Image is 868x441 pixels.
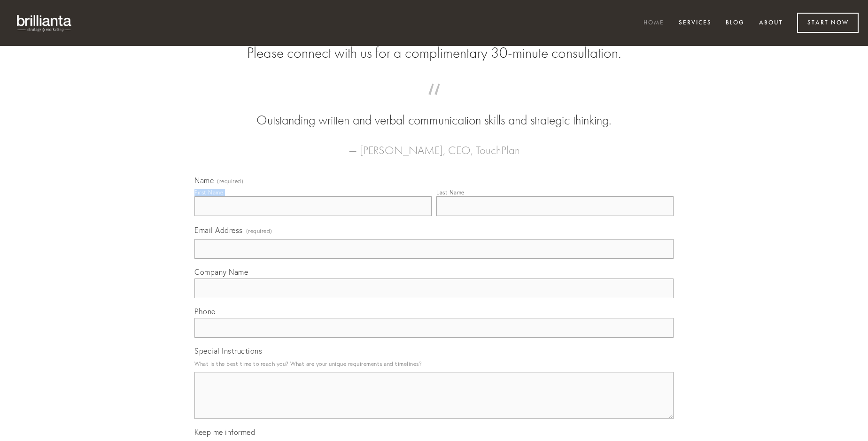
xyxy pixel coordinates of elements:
[637,15,670,31] a: Home
[753,15,789,31] a: About
[9,9,80,37] img: brillianta - research, strategy, marketing
[194,427,255,437] span: Keep me informed
[194,357,674,370] p: What is the best time to reach you? What are your unique requirements and timelines?
[209,93,659,130] blockquote: Outstanding written and verbal communication skills and strategic thinking.
[436,189,465,196] div: Last Name
[720,15,751,31] a: Blog
[194,176,214,185] span: Name
[217,178,243,184] span: (required)
[194,44,674,62] h2: Please connect with us for a complimentary 30-minute consultation.
[797,13,859,33] a: Start Now
[246,224,272,237] span: (required)
[209,130,659,160] figcaption: — [PERSON_NAME], CEO, TouchPlan
[209,93,659,111] span: “
[194,189,223,196] div: First Name
[194,225,243,235] span: Email Address
[194,346,262,356] span: Special Instructions
[194,307,216,316] span: Phone
[673,15,718,31] a: Services
[194,267,248,277] span: Company Name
